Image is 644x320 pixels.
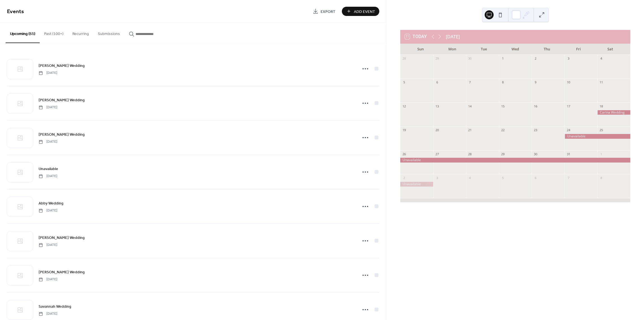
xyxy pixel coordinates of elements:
a: [PERSON_NAME] Wedding [39,234,85,241]
div: 18 [599,104,603,108]
span: Unavailable [39,166,58,172]
div: 4 [468,176,472,180]
div: Wed [499,44,531,55]
a: Abby Wedding [39,200,63,206]
span: [PERSON_NAME] Wedding [39,132,85,138]
span: [DATE] [39,139,57,144]
span: Export [321,9,335,15]
span: [DATE] [39,208,57,213]
div: Mon [436,44,468,55]
a: Export [309,7,340,16]
div: 31 [566,152,570,156]
a: [PERSON_NAME] Wedding [39,269,85,275]
a: Unavailable [39,166,58,172]
div: 6 [533,176,538,180]
div: 23 [533,128,538,132]
div: 19 [402,128,406,132]
div: 4 [599,57,603,61]
span: [PERSON_NAME] Wedding [39,63,85,69]
a: [PERSON_NAME] Wedding [39,131,85,138]
div: 1 [599,152,603,156]
div: Fri [563,44,594,55]
a: [PERSON_NAME] Wedding [39,62,85,69]
button: Recurring [68,23,93,43]
div: 12 [402,104,406,108]
div: 29 [501,152,505,156]
span: Add Event [354,9,375,15]
div: Unavailable [565,134,630,139]
div: 2 [533,57,538,61]
div: 5 [402,80,406,84]
div: Tue [468,44,499,55]
span: Abby Wedding [39,201,63,206]
a: [PERSON_NAME] Wedding [39,97,85,103]
button: Upcoming (51) [6,23,40,43]
button: Add Event [342,7,379,16]
div: 24 [566,128,570,132]
div: 15 [501,104,505,108]
span: [DATE] [39,243,57,248]
span: [DATE] [39,105,57,110]
div: 27 [435,152,439,156]
button: 11Today [403,33,429,41]
div: 25 [599,128,603,132]
div: Unavailable [400,182,433,187]
div: 16 [533,104,538,108]
div: 3 [566,57,570,61]
div: 28 [402,57,406,61]
div: Carina Wedding [597,110,630,115]
span: [DATE] [39,311,57,316]
div: 17 [566,104,570,108]
div: 21 [468,128,472,132]
div: 13 [435,104,439,108]
div: [DATE] [446,33,460,40]
div: 30 [533,152,538,156]
button: Submissions [93,23,124,43]
div: 7 [566,176,570,180]
span: Events [7,6,24,17]
div: 29 [435,57,439,61]
div: 26 [402,152,406,156]
span: [DATE] [39,174,57,179]
div: 8 [501,80,505,84]
div: Thu [531,44,563,55]
div: 28 [468,152,472,156]
span: [DATE] [39,70,57,76]
div: 3 [435,176,439,180]
span: [PERSON_NAME] Wedding [39,269,85,275]
div: 20 [435,128,439,132]
div: 11 [599,80,603,84]
div: 6 [435,80,439,84]
button: Past (100+) [40,23,68,43]
div: 9 [533,80,538,84]
div: Sun [405,44,436,55]
div: Sat [594,44,626,55]
span: [DATE] [39,277,57,282]
a: Savannah Wedding [39,303,71,310]
span: [PERSON_NAME] Wedding [39,97,85,103]
div: 7 [468,80,472,84]
div: 30 [468,57,472,61]
span: [PERSON_NAME] Wedding [39,235,85,241]
div: Unavailable [400,158,630,163]
div: 1 [501,57,505,61]
div: 8 [599,176,603,180]
div: 5 [501,176,505,180]
div: 10 [566,80,570,84]
div: 22 [501,128,505,132]
div: 14 [468,104,472,108]
div: 2 [402,176,406,180]
span: Savannah Wedding [39,304,71,310]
